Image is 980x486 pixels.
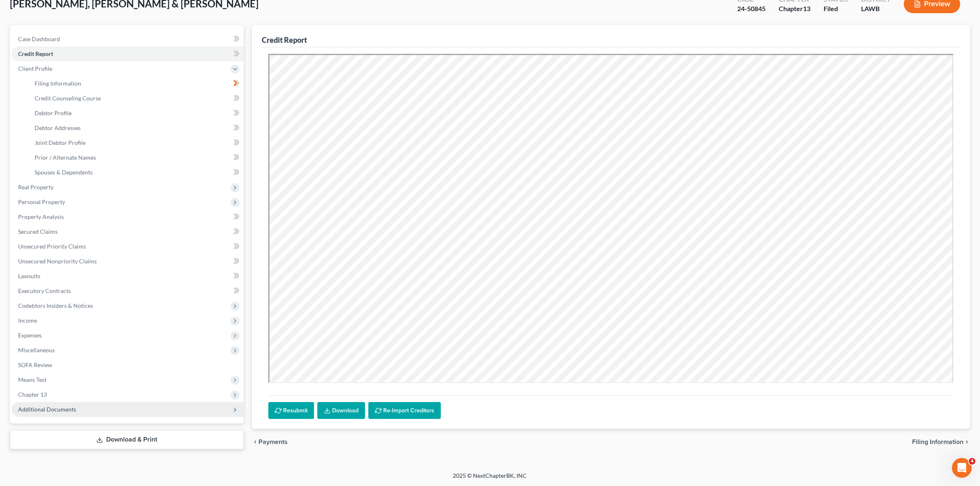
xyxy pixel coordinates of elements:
[737,4,766,14] div: 24-50845
[18,243,86,250] span: Unsecured Priority Claims
[262,35,307,45] div: Credit Report
[35,154,96,161] span: Prior / Alternate Names
[35,80,81,87] span: Filing Information
[252,439,288,445] button: chevron_left Payments
[12,47,244,61] a: Credit Report
[18,317,37,324] span: Income
[28,150,244,165] a: Prior / Alternate Names
[18,65,52,72] span: Client Profile
[912,439,970,445] button: Filing Information chevron_right
[779,4,810,14] div: Chapter
[824,4,848,14] div: Filed
[28,106,244,121] a: Debtor Profile
[35,109,72,116] span: Debtor Profile
[18,332,42,339] span: Expenses
[12,239,244,254] a: Unsecured Priority Claims
[964,439,970,445] i: chevron_right
[10,430,244,449] a: Download & Print
[28,121,244,135] a: Debtor Addresses
[18,272,40,279] span: Lawsuits
[12,254,244,269] a: Unsecured Nonpriority Claims
[28,135,244,150] a: Joint Debtor Profile
[18,35,60,42] span: Case Dashboard
[12,269,244,284] a: Lawsuits
[12,284,244,298] a: Executory Contracts
[18,258,97,265] span: Unsecured Nonpriority Claims
[35,169,93,176] span: Spouses & Dependents
[35,124,81,131] span: Debtor Addresses
[18,50,53,57] span: Credit Report
[258,439,288,445] span: Payments
[12,224,244,239] a: Secured Claims
[18,228,58,235] span: Secured Claims
[18,198,65,205] span: Personal Property
[18,302,93,309] span: Codebtors Insiders & Notices
[12,358,244,372] a: SOFA Review
[35,139,86,146] span: Joint Debtor Profile
[317,402,365,419] a: Download
[12,32,244,47] a: Case Dashboard
[18,287,71,294] span: Executory Contracts
[18,346,55,353] span: Miscellaneous
[969,458,975,465] span: 4
[28,76,244,91] a: Filing Information
[18,184,54,191] span: Real Property
[18,213,64,220] span: Property Analysis
[861,4,891,14] div: LAWB
[18,376,47,383] span: Means Test
[28,165,244,180] a: Spouses & Dependents
[952,458,972,478] iframe: Intercom live chat
[18,361,52,368] span: SOFA Review
[18,406,76,413] span: Additional Documents
[268,402,314,419] button: Resubmit
[18,391,47,398] span: Chapter 13
[803,5,810,12] span: 13
[28,91,244,106] a: Credit Counseling Course
[12,209,244,224] a: Property Analysis
[35,95,101,102] span: Credit Counseling Course
[252,439,258,445] i: chevron_left
[368,402,441,419] button: Re-Import Creditors
[912,439,964,445] span: Filing Information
